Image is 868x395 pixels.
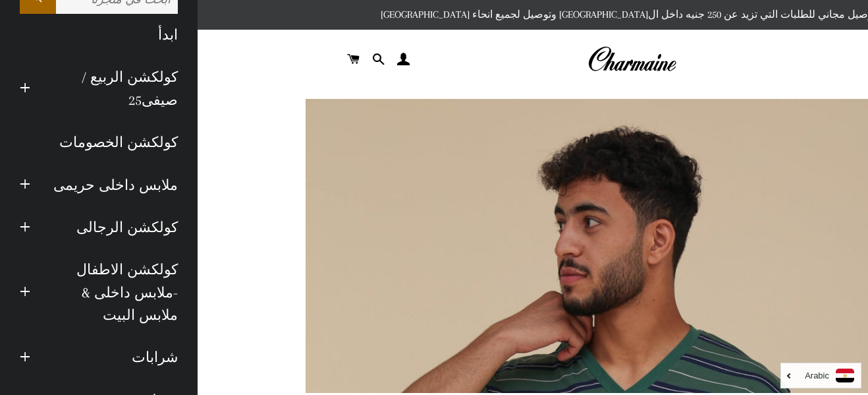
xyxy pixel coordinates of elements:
a: كولكشن الاطفال -ملابس داخلى & ملابس البيت [40,249,188,336]
a: كولكشن الرجالى [40,206,188,249]
a: Arabic [788,369,854,382]
a: ملابس داخلى حريمى [40,164,188,206]
img: Charmaine Egypt [587,45,676,74]
i: Arabic [805,371,829,380]
a: كولكشن الربيع / صيفى25 [40,56,188,121]
a: شرابات [40,336,188,379]
a: كولكشن الخصومات [10,121,188,164]
a: ابدأ [10,14,188,56]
